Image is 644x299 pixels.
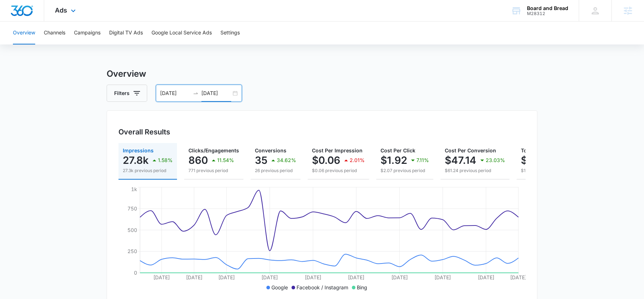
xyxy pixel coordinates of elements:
p: 1.58% [158,158,173,163]
tspan: [DATE] [434,274,451,280]
p: 2.01% [350,158,365,163]
button: Campaigns [74,22,101,44]
tspan: 750 [127,205,137,212]
p: $1.92 [381,155,407,166]
tspan: [DATE] [218,274,235,280]
p: 771 previous period [188,167,239,174]
tspan: [DATE] [391,274,408,280]
p: $1,649.90 [521,155,570,166]
p: Bing [357,284,367,291]
p: 23.03% [486,158,505,163]
span: Clicks/Engagements [188,147,239,153]
p: $0.06 [312,155,340,166]
p: Facebook / Instagram [297,284,348,291]
p: 7.11% [416,158,429,163]
span: to [193,90,199,96]
tspan: [DATE] [186,274,202,280]
tspan: 250 [127,248,137,254]
span: Conversions [255,147,286,153]
span: Cost Per Click [381,147,415,153]
p: 11.54% [217,158,234,163]
p: $1,592.30 previous period [521,167,594,174]
button: Google Local Service Ads [151,22,212,44]
tspan: [DATE] [305,274,321,280]
div: account name [527,5,568,11]
p: $2.07 previous period [381,167,429,174]
button: Digital TV Ads [109,22,143,44]
p: $0.06 previous period [312,167,365,174]
p: 35 [255,155,267,166]
tspan: [DATE] [153,274,170,280]
button: Settings [220,22,240,44]
span: swap-right [193,90,199,96]
tspan: [DATE] [348,274,364,280]
p: $47.14 [445,155,476,166]
h3: Overview [107,67,537,80]
button: Overview [13,22,35,44]
span: Impressions [123,147,154,153]
button: Filters [107,85,147,102]
p: 34.62% [277,158,296,163]
p: 26 previous period [255,167,296,174]
p: 27.8k [123,155,149,166]
input: End date [201,89,231,97]
p: 27.3k previous period [123,167,173,174]
tspan: 1k [131,186,137,192]
tspan: [DATE] [478,274,494,280]
p: 860 [188,155,208,166]
input: Start date [160,89,190,97]
tspan: [DATE] [261,274,278,280]
button: Channels [44,22,65,44]
p: $61.24 previous period [445,167,505,174]
tspan: 500 [127,227,137,233]
tspan: [DATE] [510,274,527,280]
span: Cost Per Conversion [445,147,496,153]
h3: Overall Results [118,127,170,137]
p: Google [271,284,288,291]
span: Cost Per Impression [312,147,363,153]
span: Total Spend [521,147,550,153]
div: account id [527,11,568,16]
tspan: 0 [134,270,137,276]
span: Ads [55,6,67,14]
